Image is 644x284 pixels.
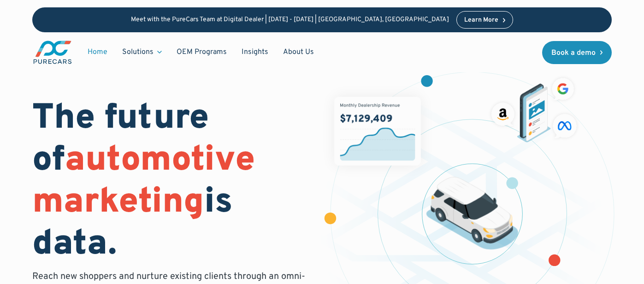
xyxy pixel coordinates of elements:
a: Home [80,43,115,61]
a: Learn More [456,11,514,29]
img: purecars logo [32,40,73,65]
img: illustration of a vehicle [426,177,519,250]
div: Learn More [464,17,498,24]
a: About Us [276,43,321,61]
span: automotive marketing [32,139,255,225]
a: main [32,40,73,65]
h1: The future of is data. [32,98,311,266]
div: Book a demo [551,49,596,57]
a: Insights [234,43,276,61]
img: ads on social media and advertising partners [488,75,580,142]
a: Book a demo [542,41,612,64]
p: Meet with the PureCars Team at Digital Dealer | [DATE] - [DATE] | [GEOGRAPHIC_DATA], [GEOGRAPHIC_... [131,16,449,24]
div: Solutions [122,47,154,57]
a: OEM Programs [169,43,234,61]
div: Solutions [115,43,169,61]
img: chart showing monthly dealership revenue of $7m [334,97,420,166]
